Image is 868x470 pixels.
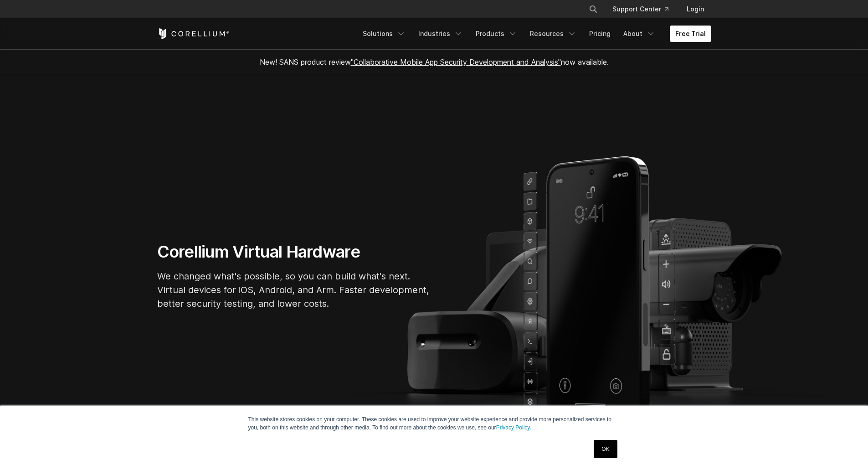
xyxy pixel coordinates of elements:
span: New! SANS product review now available. [260,57,609,67]
a: Corellium Home [157,28,230,39]
a: Products [470,26,523,42]
a: Industries [413,26,468,42]
p: This website stores cookies on your computer. These cookies are used to improve your website expe... [248,415,620,432]
a: Pricing [584,26,616,42]
div: Navigation Menu [357,26,711,42]
a: Login [679,1,711,17]
a: Support Center [605,1,676,17]
div: Navigation Menu [578,1,711,17]
a: Privacy Policy. [496,424,531,431]
a: "Collaborative Mobile App Security Development and Analysis" [351,57,561,67]
a: Solutions [357,26,411,42]
button: Search [585,1,601,17]
a: Resources [524,26,582,42]
a: Free Trial [670,26,711,42]
p: We changed what's possible, so you can build what's next. Virtual devices for iOS, Android, and A... [157,269,431,310]
h1: Corellium Virtual Hardware [157,242,431,262]
a: OK [594,440,617,458]
a: About [618,26,661,42]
